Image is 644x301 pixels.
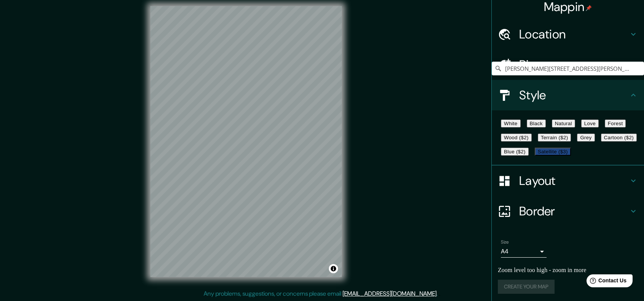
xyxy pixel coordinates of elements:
label: Size [501,239,509,245]
button: Toggle attribution [329,264,338,273]
button: Love [581,119,599,127]
div: Layout [492,166,644,196]
button: Grey [577,134,595,142]
p: Any problems, suggestions, or concerns please email . [204,289,438,298]
button: Satellite ($3) [535,148,571,156]
h4: Pins [519,57,629,72]
iframe: Help widget launcher [576,271,636,293]
h4: Border [519,204,629,219]
div: . [439,289,440,298]
button: White [501,119,521,127]
h4: Layout [519,173,629,188]
div: . [438,289,439,298]
div: A4 [501,245,547,258]
a: [EMAIL_ADDRESS][DOMAIN_NAME] [343,290,437,298]
canvas: Map [150,6,342,277]
button: Forest [605,119,626,127]
div: Pins [492,49,644,80]
input: Pick your city or area [492,62,644,75]
div: Border [492,196,644,226]
button: Cartoon ($2) [601,134,637,142]
div: Location [492,19,644,49]
button: Blue ($2) [501,148,529,156]
h4: Location [519,27,629,42]
button: Black [527,119,546,127]
h4: Style [519,88,629,103]
button: Natural [552,119,575,127]
button: Wood ($2) [501,134,532,142]
div: Style [492,80,644,110]
button: Terrain ($2) [538,134,571,142]
img: pin-icon.png [586,5,592,11]
p: Zoom level too high - zoom in more [498,267,638,274]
